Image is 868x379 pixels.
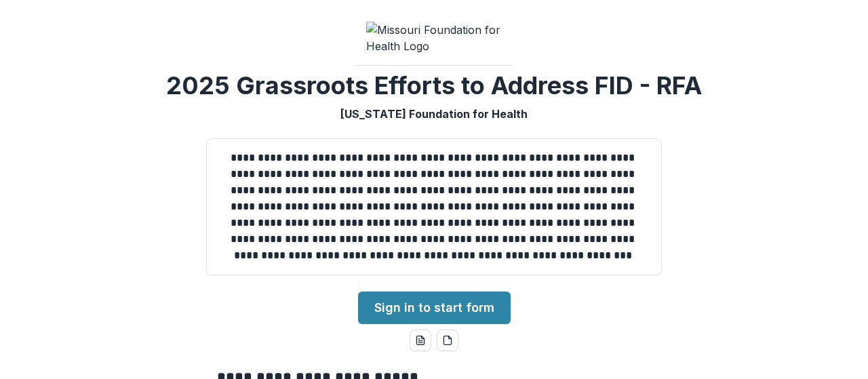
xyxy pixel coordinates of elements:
[410,330,431,351] button: word-download
[340,106,528,122] p: [US_STATE] Foundation for Health
[166,71,702,100] h2: 2025 Grassroots Efforts to Address FID - RFA
[437,330,458,351] button: pdf-download
[358,292,511,324] a: Sign in to start form
[366,22,502,54] img: Missouri Foundation for Health Logo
